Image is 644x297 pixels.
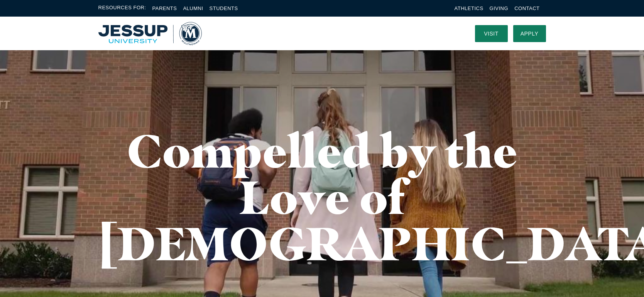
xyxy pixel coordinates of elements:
[98,4,146,13] span: Resources For:
[98,22,202,45] a: Home
[152,5,177,11] a: Parents
[475,25,508,42] a: Visit
[98,127,546,266] h1: Compelled by the Love of [DEMOGRAPHIC_DATA]
[98,22,202,45] img: Multnomah University Logo
[514,5,539,11] a: Contact
[183,5,203,11] a: Alumni
[210,5,238,11] a: Students
[490,5,509,11] a: Giving
[455,5,483,11] a: Athletics
[513,25,546,42] a: Apply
